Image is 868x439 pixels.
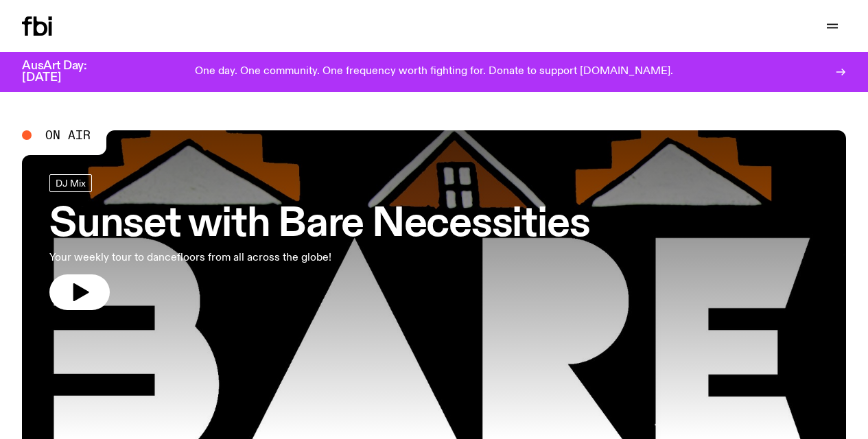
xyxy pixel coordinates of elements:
a: DJ Mix [49,174,92,192]
span: On Air [45,129,91,141]
span: DJ Mix [56,178,86,188]
h3: AusArt Day: [DATE] [22,60,110,84]
p: One day. One community. One frequency worth fighting for. Donate to support [DOMAIN_NAME]. [195,66,673,78]
a: Sunset with Bare NecessitiesYour weekly tour to dancefloors from all across the globe! [49,174,589,310]
p: Your weekly tour to dancefloors from all across the globe! [49,250,401,266]
h3: Sunset with Bare Necessities [49,206,589,244]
